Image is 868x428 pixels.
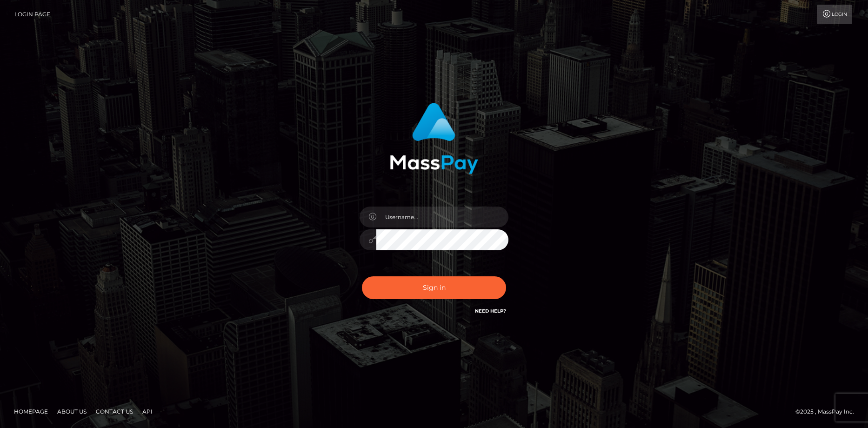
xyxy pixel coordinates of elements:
a: API [139,404,156,419]
a: Login Page [14,5,50,24]
a: Login [817,5,852,24]
a: Homepage [10,404,52,419]
button: Sign in [362,276,506,299]
input: Username... [376,207,508,227]
a: Contact Us [92,404,137,419]
div: © 2025 , MassPay Inc. [795,407,861,417]
a: Need Help? [475,308,506,314]
a: About Us [53,404,90,419]
img: MassPay Login [390,103,478,174]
